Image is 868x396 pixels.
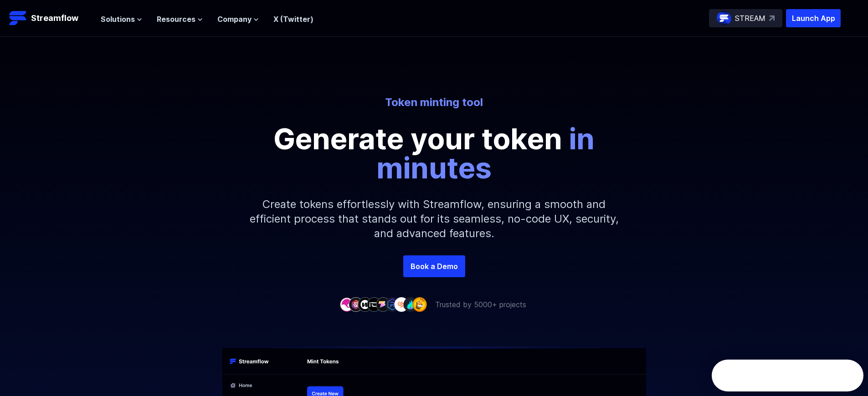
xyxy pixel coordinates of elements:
img: company-3 [358,297,372,311]
img: company-6 [385,297,400,311]
img: Streamflow Logo [9,9,27,27]
img: streamflow-logo-circle.png [717,11,731,25]
button: Company [217,14,259,25]
p: Trusted by 5000+ projects [435,299,526,310]
img: company-5 [376,297,390,311]
p: Token minting tool [182,95,687,110]
p: Generate your token [229,124,639,183]
button: Resources [157,14,203,25]
img: company-9 [412,297,427,311]
img: company-4 [367,297,381,311]
img: company-2 [349,297,363,311]
img: company-8 [403,297,418,311]
span: Solutions [101,14,135,25]
button: Solutions [101,14,142,25]
a: STREAM [709,9,782,27]
img: top-right-arrow.svg [769,15,775,21]
p: STREAM [735,13,765,24]
span: Resources [157,14,195,25]
span: in minutes [376,121,595,185]
iframe: Intercom live chat [837,365,859,387]
a: X (Twitter) [273,15,313,24]
button: Launch App [786,9,841,27]
span: Company [217,14,252,25]
iframe: Intercom live chat discovery launcher [712,360,863,391]
a: Book a Demo [403,255,465,277]
p: Streamflow [31,12,78,25]
img: company-1 [339,297,354,311]
p: Create tokens effortlessly with Streamflow, ensuring a smooth and efficient process that stands o... [238,183,630,255]
img: company-7 [394,297,409,311]
a: Streamflow [9,9,92,27]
